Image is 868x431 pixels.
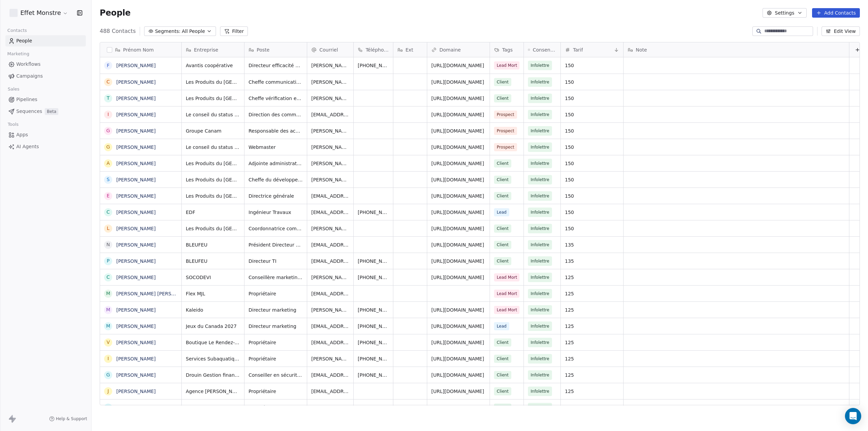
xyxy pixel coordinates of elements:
span: People [100,8,131,18]
span: Téléphone [366,46,389,53]
span: Cheffe communications et marketing [249,79,303,85]
div: J [107,388,109,395]
span: Infolettre [531,176,549,183]
span: Les Produits du [GEOGRAPHIC_DATA] [186,176,240,183]
span: Kaleido [186,307,240,313]
span: Conseiller en sécurité financière [249,372,303,378]
span: Ext [406,46,413,53]
span: Groupe Canam [186,128,240,134]
div: E [107,192,110,199]
a: [URL][DOMAIN_NAME] [431,307,484,313]
button: Filter [220,26,248,36]
a: People [5,35,86,46]
span: Lead [494,322,509,330]
span: Propriétaire [249,290,303,297]
span: [PHONE_NUMBER] [358,274,389,281]
span: Courriel [319,46,338,53]
a: [PERSON_NAME] [116,275,156,280]
span: 150 [565,160,619,167]
div: V [106,339,110,346]
span: [EMAIL_ADDRESS][DOMAIN_NAME] [311,388,349,395]
a: [PERSON_NAME] [116,79,156,85]
span: Pipelines [16,96,37,103]
span: Prénom Nom [123,46,154,53]
button: Edit View [822,26,860,36]
span: [EMAIL_ADDRESS][DOMAIN_NAME] [311,404,349,411]
span: Propriétaire [249,355,303,362]
span: [PHONE_NUMBER] [358,323,389,330]
div: J [107,404,109,411]
span: Avantis coopérative [186,62,240,69]
span: 150 [565,176,619,183]
span: Client [494,355,511,363]
a: [URL][DOMAIN_NAME] [431,128,484,134]
span: Infolettre [531,323,549,330]
a: [URL][DOMAIN_NAME] [431,340,484,345]
div: Poste [244,42,307,57]
span: EDF [186,209,240,216]
span: Help & Support [56,416,87,422]
div: N [106,241,110,248]
span: Client [494,176,511,184]
span: Infolettre [531,128,549,134]
a: [URL][DOMAIN_NAME] [431,389,484,394]
div: G [106,143,110,151]
span: People [16,37,32,44]
div: Consentement marketing [524,42,560,57]
span: Les Produits du [GEOGRAPHIC_DATA] [186,225,240,232]
span: Flex MJL [186,290,240,297]
div: S [107,176,110,183]
span: 150 [565,111,619,118]
span: Poste [257,46,270,53]
span: [PERSON_NAME][EMAIL_ADDRESS][DOMAIN_NAME] [311,176,349,183]
span: All People [182,28,205,35]
span: 135 [565,241,619,248]
span: Propriétaire [249,339,303,346]
span: [EMAIL_ADDRESS][DOMAIN_NAME] [311,241,349,248]
a: [PERSON_NAME] [116,161,156,166]
a: [URL][DOMAIN_NAME] [431,275,484,280]
span: Consentement marketing [533,46,556,53]
span: Sales [5,84,22,94]
div: C [106,209,110,216]
span: Infolettre [531,241,549,248]
span: 150 [565,79,619,85]
span: Infolettre [531,372,549,378]
span: Entreprise [194,46,218,53]
span: Intact Renovation [186,404,240,411]
span: 150 [565,62,619,69]
a: [PERSON_NAME] [116,63,156,68]
div: I [107,111,109,118]
div: C [106,274,110,281]
span: Lead Mort [494,290,519,298]
div: L [107,225,110,232]
span: Infolettre [531,95,549,102]
span: Marketing [4,49,32,59]
span: [PERSON_NAME][EMAIL_ADDRESS][PERSON_NAME][DOMAIN_NAME] [311,307,349,313]
span: Conseillère marketing numérique [249,274,303,281]
span: Cheffe du développement des affaires et partenariats [249,176,303,183]
span: Lead Mort [494,273,519,281]
div: I [107,355,109,362]
a: [URL][DOMAIN_NAME] [431,161,484,166]
span: Directeur efficacité opérationnelle [249,62,303,69]
span: Client [494,241,511,249]
span: Les Produits du [GEOGRAPHIC_DATA] [186,95,240,102]
span: Adjointe administrative [249,160,303,167]
span: Propriétaire [249,404,303,411]
a: [PERSON_NAME] [116,389,156,394]
span: Client [494,371,511,379]
span: 135 [565,258,619,265]
div: Note [624,42,849,57]
a: AI Agents [5,141,86,152]
span: Tools [5,119,21,130]
span: Webmaster [249,144,303,151]
div: T [107,95,110,102]
div: G [106,371,110,378]
div: M [106,306,110,313]
span: Prospect [494,127,517,135]
a: [PERSON_NAME] [116,258,156,264]
span: 125 [565,372,619,378]
span: [PHONE_NUMBER] [358,339,389,346]
a: Workflows [5,59,86,70]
